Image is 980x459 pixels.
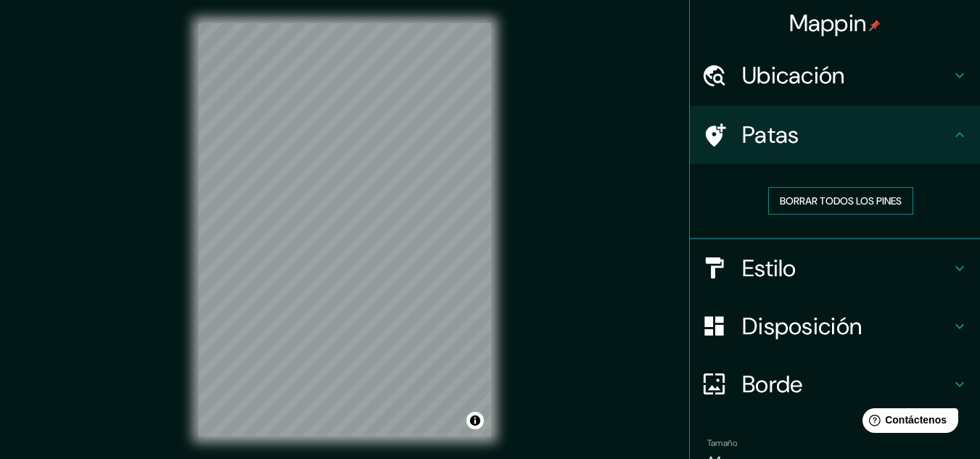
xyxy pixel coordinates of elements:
font: Tamaño [707,437,737,449]
div: Borde [690,355,980,413]
div: Patas [690,106,980,164]
img: pin-icon.png [869,20,881,31]
button: Activar o desactivar atribución [466,412,484,429]
font: Estilo [742,253,796,284]
div: Estilo [690,239,980,297]
font: Disposición [742,311,862,342]
div: Ubicación [690,46,980,104]
iframe: Lanzador de widgets de ayuda [851,402,964,443]
div: Disposición [690,297,980,355]
font: Borrar todos los pines [780,194,902,207]
font: Patas [742,120,799,150]
font: Borde [742,369,803,400]
font: Ubicación [742,60,845,91]
button: Borrar todos los pines [768,187,913,215]
canvas: Mapa [199,23,491,437]
font: Mappin [789,8,867,38]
